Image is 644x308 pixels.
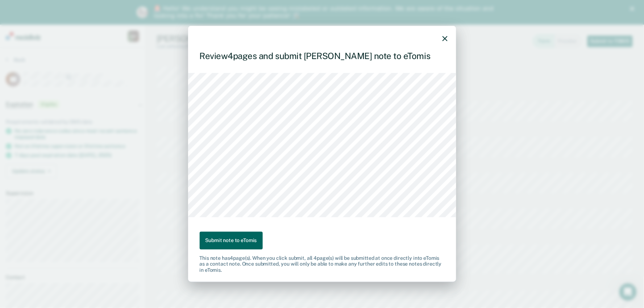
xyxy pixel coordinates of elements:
[188,45,456,67] div: Review 4 pages and submit [PERSON_NAME] note to eTomis
[200,232,263,249] button: Submit note to eTomis
[630,7,637,11] div: Close
[154,5,496,20] div: 🚨 Hello! We understand you might be seeing mislabeled or outdated information. We are aware of th...
[137,7,148,18] img: Profile image for Kim
[188,252,456,282] div: This note has 4 page(s). When you click submit, all 4 page(s) will be submitted at once directly ...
